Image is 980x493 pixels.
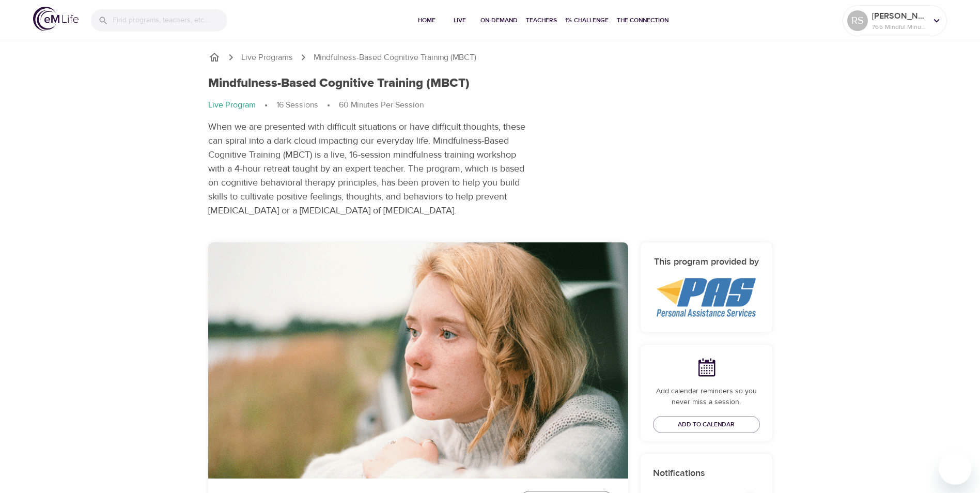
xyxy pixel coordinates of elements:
p: Live Program [208,99,256,111]
button: Add to Calendar [653,416,760,433]
span: On-Demand [480,15,518,26]
nav: breadcrumb [208,51,772,64]
p: 16 Sessions [276,99,318,111]
p: [PERSON_NAME] [872,10,927,22]
span: Teachers [526,15,557,26]
span: Home [414,15,439,26]
div: RS [847,10,868,31]
span: Live [447,15,472,26]
p: 766 Mindful Minutes [872,22,927,32]
iframe: Button to launch messaging window [939,452,972,485]
input: Find programs, teachers, etc... [113,9,227,32]
h1: Mindfulness-Based Cognitive Training (MBCT) [208,76,470,91]
img: PAS%20logo.png [657,278,756,317]
img: logo [33,7,79,31]
span: The Connection [617,15,668,26]
h6: This program provided by [653,255,760,270]
p: Notifications [653,466,760,480]
nav: breadcrumb [208,99,532,112]
a: Live Programs [241,52,293,64]
p: Mindfulness-Based Cognitive Training (MBCT) [314,52,476,64]
p: Add calendar reminders so you never miss a session. [653,386,760,408]
span: Add to Calendar [678,419,735,430]
span: 1% Challenge [565,15,609,26]
p: When we are presented with difficult situations or have difficult thoughts, these can spiral into... [208,120,532,218]
p: 60 Minutes Per Session [339,99,424,111]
